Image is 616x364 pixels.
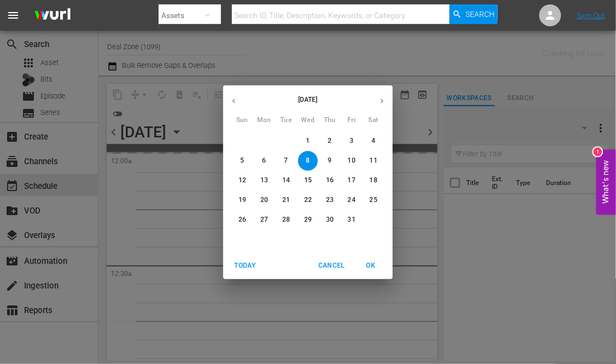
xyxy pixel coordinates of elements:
[364,171,383,190] button: 18
[364,190,383,210] button: 25
[298,115,318,126] span: Wed
[364,151,383,171] button: 11
[233,190,252,210] button: 19
[7,9,20,22] span: menu
[260,176,268,185] p: 13
[233,171,252,190] button: 12
[260,195,268,205] p: 20
[348,176,356,185] p: 17
[320,151,340,171] button: 9
[254,151,274,171] button: 6
[245,95,371,105] p: [DATE]
[240,156,244,165] p: 5
[342,210,362,230] button: 31
[228,257,263,275] button: Today
[282,195,290,205] p: 21
[326,215,334,224] p: 30
[254,115,274,126] span: Mon
[276,151,296,171] button: 7
[304,195,312,205] p: 22
[276,210,296,230] button: 28
[239,176,246,185] p: 12
[254,210,274,230] button: 27
[233,115,252,126] span: Sun
[26,3,79,28] img: ans4CAIJ8jUAAAAAAAAAAAAAAAAAAAAAAAAgQb4GAAAAAAAAAAAAAAAAAAAAAAAAJMjXAAAAAAAAAAAAAAAAAAAAAAAAgAT5G...
[342,190,362,210] button: 24
[370,156,377,165] p: 11
[364,115,383,126] span: Sat
[364,131,383,151] button: 4
[239,195,246,205] p: 19
[348,215,356,224] p: 31
[298,131,318,151] button: 1
[304,215,312,224] p: 29
[348,156,356,165] p: 10
[328,136,332,146] p: 2
[320,210,340,230] button: 30
[298,190,318,210] button: 22
[304,176,312,185] p: 15
[596,149,616,215] button: Open Feedback Widget
[342,115,362,126] span: Fri
[328,156,332,165] p: 9
[262,156,266,165] p: 6
[320,171,340,190] button: 16
[260,215,268,224] p: 27
[232,260,258,271] span: Today
[298,171,318,190] button: 15
[342,151,362,171] button: 10
[577,11,606,20] a: Sign Out
[466,4,495,24] span: Search
[353,257,388,275] button: OK
[284,156,288,165] p: 7
[370,176,377,185] p: 18
[358,260,384,271] span: OK
[342,131,362,151] button: 3
[282,215,290,224] p: 28
[306,136,310,146] p: 1
[276,190,296,210] button: 21
[370,195,377,205] p: 25
[306,156,310,165] p: 8
[371,136,375,146] p: 4
[239,215,246,224] p: 26
[342,171,362,190] button: 17
[320,115,340,126] span: Thu
[276,171,296,190] button: 14
[594,147,602,156] div: 1
[326,195,334,205] p: 23
[320,131,340,151] button: 2
[282,176,290,185] p: 14
[233,151,252,171] button: 5
[326,176,334,185] p: 16
[348,195,356,205] p: 24
[233,210,252,230] button: 26
[298,210,318,230] button: 29
[314,257,349,275] button: Cancel
[350,136,353,146] p: 3
[276,115,296,126] span: Tue
[254,190,274,210] button: 20
[254,171,274,190] button: 13
[320,190,340,210] button: 23
[318,260,345,271] span: Cancel
[298,151,318,171] button: 8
